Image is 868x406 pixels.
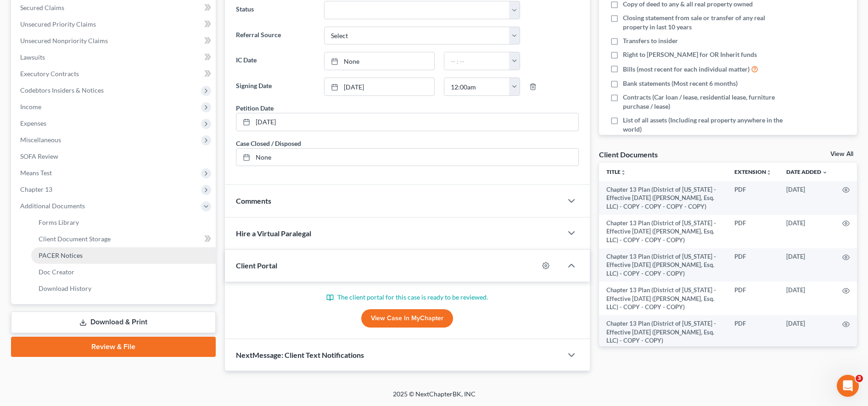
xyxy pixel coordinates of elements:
span: Expenses [20,119,46,127]
span: Client Document Storage [39,235,111,243]
i: expand_more [822,170,828,175]
td: [DATE] [779,181,835,215]
a: Download & Print [11,311,216,333]
p: The client portal for this case is ready to be reviewed. [236,293,579,302]
a: Download History [31,280,216,297]
td: PDF [727,248,779,282]
a: Executory Contracts [13,66,216,82]
a: Date Added expand_more [786,168,828,175]
span: Miscellaneous [20,136,61,144]
i: unfold_more [766,170,772,175]
span: Bank statements (Most recent 6 months) [623,79,738,88]
span: Lawsuits [20,53,45,61]
td: [DATE] [779,282,835,315]
div: Case Closed / Disposed [236,139,301,148]
div: Petition Date [236,103,274,113]
span: Doc Creator [39,268,74,276]
span: Income [20,103,41,111]
span: 3 [856,375,863,382]
a: Client Document Storage [31,231,216,247]
td: Chapter 13 Plan (District of [US_STATE] - Effective [DATE] ([PERSON_NAME], Esq. LLC) - COPY - COP... [599,215,727,248]
span: Additional Documents [20,202,85,210]
span: Right to [PERSON_NAME] for OR Inherit funds [623,50,757,59]
label: Referral Source [231,27,319,45]
td: PDF [727,315,779,349]
span: Comments [236,196,271,205]
td: Chapter 13 Plan (District of [US_STATE] - Effective [DATE] ([PERSON_NAME], Esq. LLC) - COPY - COP... [599,248,727,282]
a: PACER Notices [31,247,216,264]
span: NextMessage: Client Text Notifications [236,350,364,359]
span: Forms Library [39,218,79,226]
a: Lawsuits [13,49,216,66]
td: [DATE] [779,248,835,282]
a: Extensionunfold_more [734,168,772,175]
iframe: Intercom live chat [837,375,859,397]
span: Unsecured Nonpriority Claims [20,37,108,44]
span: Transfers to insider [623,36,678,45]
span: Download History [39,284,91,292]
a: [DATE] [325,78,434,95]
a: Titleunfold_more [606,168,626,175]
a: View Case in MyChapter [361,309,453,328]
input: -- : -- [444,78,510,95]
span: Means Test [20,169,52,177]
span: Bills (most recent for each individual matter) [623,65,750,74]
i: unfold_more [621,170,626,175]
a: Forms Library [31,214,216,231]
div: 2025 © NextChapterBK, INC [173,389,696,406]
a: SOFA Review [13,148,216,165]
label: Signing Date [231,78,319,96]
a: [DATE] [236,113,578,131]
span: SOFA Review [20,152,58,160]
td: PDF [727,282,779,315]
label: Status [231,1,319,19]
span: Codebtors Insiders & Notices [20,86,104,94]
span: Client Portal [236,261,277,270]
td: [DATE] [779,215,835,248]
td: PDF [727,215,779,248]
a: Review & File [11,337,216,357]
label: IC Date [231,52,319,70]
input: -- : -- [444,52,510,70]
span: Contracts (Car loan / lease, residential lease, furniture purchase / lease) [623,93,785,111]
a: None [236,149,578,166]
a: None [325,52,434,70]
span: Hire a Virtual Paralegal [236,229,311,238]
td: Chapter 13 Plan (District of [US_STATE] - Effective [DATE] ([PERSON_NAME], Esq. LLC) - COPY - COPY) [599,315,727,349]
td: [DATE] [779,315,835,349]
a: View All [830,151,853,157]
a: Doc Creator [31,264,216,280]
td: Chapter 13 Plan (District of [US_STATE] - Effective [DATE] ([PERSON_NAME], Esq. LLC) - COPY - COP... [599,181,727,215]
span: Chapter 13 [20,185,52,193]
span: Secured Claims [20,4,64,11]
a: Unsecured Priority Claims [13,16,216,33]
span: Executory Contracts [20,70,79,78]
span: PACER Notices [39,251,83,259]
td: Chapter 13 Plan (District of [US_STATE] - Effective [DATE] ([PERSON_NAME], Esq. LLC) - COPY - COP... [599,282,727,315]
div: Client Documents [599,150,658,159]
td: PDF [727,181,779,215]
span: Unsecured Priority Claims [20,20,96,28]
span: Closing statement from sale or transfer of any real property in last 10 years [623,13,785,32]
span: List of all assets (Including real property anywhere in the world) [623,116,785,134]
a: Unsecured Nonpriority Claims [13,33,216,49]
